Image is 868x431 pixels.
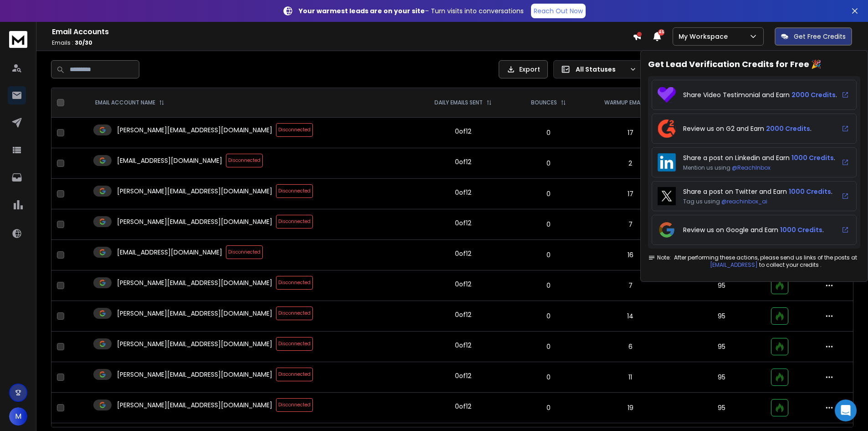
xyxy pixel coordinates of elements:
[117,217,272,226] p: [PERSON_NAME][EMAIL_ADDRESS][DOMAIN_NAME]
[677,270,766,301] td: 95
[455,188,471,197] div: 0 of 12
[276,123,313,137] span: Disconnected
[677,301,766,332] td: 95
[117,187,272,196] p: [PERSON_NAME][EMAIL_ADDRESS][DOMAIN_NAME]
[721,197,767,205] span: @reachinbox_ai
[732,164,771,171] span: @ReachInbox
[455,310,471,319] div: 0 of 12
[584,179,678,209] td: 17
[117,339,272,348] p: [PERSON_NAME][EMAIL_ADDRESS][DOMAIN_NAME]
[584,332,678,362] td: 6
[455,218,471,228] div: 0 of 12
[9,407,27,426] button: M
[75,39,92,47] span: 30 / 30
[683,198,832,205] p: Tag us using
[791,153,834,162] span: 1000 Credits
[652,80,857,110] a: Share Video Testimonial and Earn 2000 Credits.
[683,153,835,162] p: Share a post on Linkedin and Earn .
[652,147,857,177] a: Share a post on Linkedin and Earn 1000 Credits.Mention us using @ReachInbox
[455,402,471,411] div: 0 of 12
[652,215,857,245] a: Review us on Google and Earn 1000 Credits.
[780,225,822,234] span: 1000 Credits
[677,332,766,362] td: 95
[95,99,164,106] div: EMAIL ACCOUNT NAME
[683,90,837,99] p: Share Video Testimonial and Earn .
[117,400,272,410] p: [PERSON_NAME][EMAIL_ADDRESS][DOMAIN_NAME]
[299,6,524,16] p: – Turn visits into conversations
[652,114,857,144] a: Review us on G2 and Earn 2000 Credits.
[117,248,222,257] p: [EMAIL_ADDRESS][DOMAIN_NAME]
[117,370,272,379] p: [PERSON_NAME][EMAIL_ADDRESS][DOMAIN_NAME]
[299,6,425,16] strong: Your warmest leads are on your site
[835,400,857,421] div: Open Intercom Messenger
[9,31,27,48] img: logo
[683,225,824,234] p: Review us on Google and Earn .
[683,164,835,171] p: Mention us using
[519,373,578,382] p: 0
[794,32,846,41] p: Get Free Credits
[679,32,731,41] p: My Workspace
[276,368,313,381] span: Disconnected
[775,27,852,46] button: Get Free Credits
[519,220,578,229] p: 0
[455,157,471,166] div: 0 of 12
[604,99,647,106] p: WARMUP EMAILS
[519,342,578,351] p: 0
[117,309,272,318] p: [PERSON_NAME][EMAIL_ADDRESS][DOMAIN_NAME]
[519,128,578,137] p: 0
[519,281,578,290] p: 0
[276,276,313,290] span: Disconnected
[791,90,836,99] span: 2000 Credits
[584,118,678,148] td: 17
[276,398,313,412] span: Disconnected
[576,65,626,74] p: All Statuses
[226,154,263,167] span: Disconnected
[499,60,548,78] button: Export
[766,124,810,133] span: 2000 Credits
[276,337,313,351] span: Disconnected
[683,187,832,196] p: Share a post on Twitter and Earn .
[677,393,766,423] td: 95
[584,301,678,332] td: 14
[455,249,471,258] div: 0 of 12
[276,215,313,228] span: Disconnected
[584,362,678,393] td: 11
[519,403,578,412] p: 0
[276,306,313,320] span: Disconnected
[519,250,578,260] p: 0
[434,99,483,106] p: DAILY EMAILS SENT
[789,187,831,196] span: 1000 Credits
[276,184,313,198] span: Disconnected
[455,341,471,350] div: 0 of 12
[455,280,471,289] div: 0 of 12
[534,6,583,16] p: Reach Out Now
[683,124,812,133] p: Review us on G2 and Earn .
[519,159,578,168] p: 0
[710,261,758,269] a: [EMAIL_ADDRESS]
[455,127,471,136] div: 0 of 12
[531,4,586,18] a: Reach Out Now
[455,371,471,380] div: 0 of 12
[584,240,678,270] td: 16
[117,278,272,287] p: [PERSON_NAME][EMAIL_ADDRESS][DOMAIN_NAME]
[584,270,678,301] td: 7
[531,99,557,106] p: BOUNCES
[117,156,222,165] p: [EMAIL_ADDRESS][DOMAIN_NAME]
[226,245,263,259] span: Disconnected
[519,189,578,198] p: 0
[52,39,633,47] p: Emails :
[648,254,671,261] span: Note:
[519,312,578,321] p: 0
[648,58,860,71] h2: Get Lead Verification Credits for Free 🎉
[584,148,678,179] td: 2
[671,254,860,269] p: After performing these actions, please send us links of the posts at to collect your credits .
[52,26,633,37] h1: Email Accounts
[652,181,857,211] a: Share a post on Twitter and Earn 1000 Credits.Tag us using @reachinbox_ai
[584,209,678,240] td: 7
[584,393,678,423] td: 19
[677,362,766,393] td: 95
[658,29,664,36] span: 45
[117,125,272,135] p: [PERSON_NAME][EMAIL_ADDRESS][DOMAIN_NAME]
